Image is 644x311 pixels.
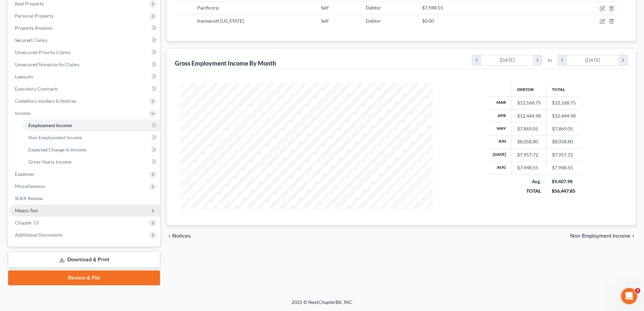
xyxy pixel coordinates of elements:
th: Debtor [511,83,546,96]
div: $12,168.75 [517,99,541,106]
div: $56,447.85 [552,188,576,194]
td: $12,444.98 [546,109,581,122]
a: Expected Change in Income [23,144,160,156]
span: Self [321,18,329,24]
div: Gross Employment Income By Month [175,59,276,67]
a: Unsecured Nonpriority Claims [9,58,160,71]
a: Review & File [8,270,160,285]
i: chevron_right [618,55,627,65]
span: Secured Claims [15,37,47,43]
span: Kennecott [US_STATE] [197,18,244,24]
div: $7,957.72 [517,151,541,158]
a: Gross Yearly Income [23,156,160,168]
a: Unsecured Priority Claims [9,46,160,58]
span: Unsecured Nonpriority Claims [15,62,79,67]
span: SOFA Review [15,195,43,201]
span: Pacificorp [197,5,219,10]
span: Non Employment Income [570,233,630,239]
span: 3 [635,288,640,293]
a: Lawsuits [9,71,160,83]
span: Property Analysis [15,25,52,31]
span: Personal Property [15,13,53,19]
span: Self [321,5,329,10]
div: $9,407.98 [552,178,576,185]
span: to [548,57,552,64]
i: chevron_right [533,55,542,65]
th: Apr [487,109,512,122]
button: Non Employment Income chevron_right [570,233,636,239]
i: chevron_left [167,233,172,239]
th: Total [546,83,581,96]
span: Executory Contracts [15,86,58,92]
span: Unsecured Priority Claims [15,49,71,55]
th: Mar [487,96,512,109]
button: chevron_left Notices [167,233,191,239]
div: TOTAL [517,188,541,194]
div: $7,869.05 [517,125,541,132]
span: Employment Income [28,122,72,128]
span: Non Employment Income [28,135,82,140]
div: $12,444.98 [517,113,541,119]
span: Miscellaneous [15,183,45,189]
i: chevron_right [630,233,636,239]
th: Aug [487,161,512,174]
span: Income [15,110,30,116]
iframe: Intercom live chat [621,288,637,304]
th: [DATE] [487,148,512,161]
div: [DATE] [481,55,533,65]
span: Expenses [15,171,34,177]
span: $0.00 [422,18,434,24]
span: Notices [172,233,191,239]
div: $7,948.55 [517,164,541,171]
a: Employment Income [23,119,160,131]
a: Non Employment Income [23,131,160,144]
td: $7,869.05 [546,122,581,135]
span: Codebtors Insiders & Notices [15,98,76,104]
span: $7,948.55 [422,5,443,10]
a: SOFA Review [9,192,160,205]
a: Property Analysis [9,22,160,34]
span: Chapter 13 [15,220,39,225]
td: $12,168.75 [546,96,581,109]
span: Gross Yearly Income [28,159,71,165]
td: $7,948.55 [546,161,581,174]
span: Means Test [15,208,38,213]
div: Avg. [517,178,541,185]
a: Executory Contracts [9,83,160,95]
i: chevron_left [558,55,567,65]
td: $7,957.72 [546,148,581,161]
span: Expected Change in Income [28,147,86,152]
a: Secured Claims [9,34,160,46]
th: May [487,122,512,135]
span: Real Property [15,1,44,6]
span: Additional Documents [15,232,63,238]
div: $8,058.80 [517,138,541,145]
span: Debtor [366,5,381,10]
i: chevron_left [472,55,481,65]
div: [DATE] [567,55,619,65]
th: Jun [487,135,512,148]
td: $8,058.80 [546,135,581,148]
div: 2025 © NextChapterBK, INC [129,299,515,311]
span: Lawsuits [15,74,33,79]
span: Debtor [366,18,381,24]
a: Download & Print [8,252,160,268]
